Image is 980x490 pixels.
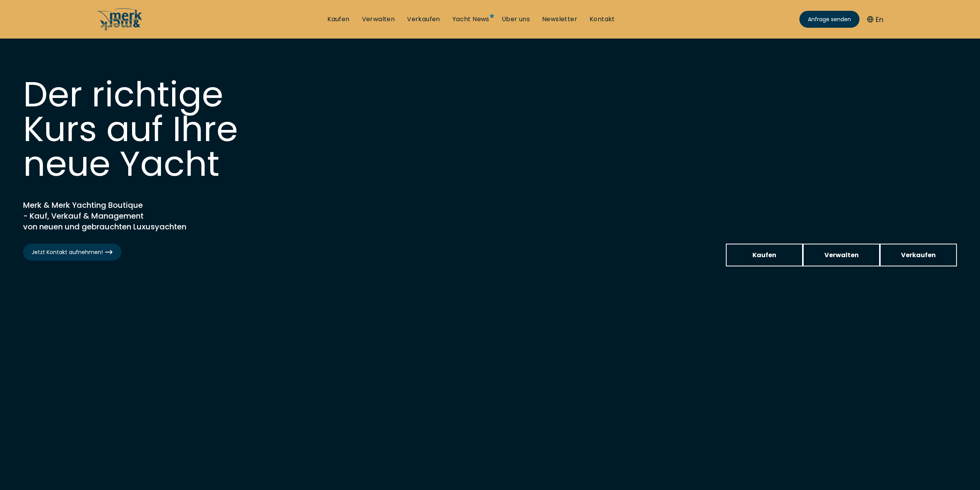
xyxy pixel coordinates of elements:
[23,244,121,261] a: Jetzt Kontakt aufnehmen!
[803,244,880,266] a: Verwalten
[327,15,349,24] a: Kaufen
[407,15,440,24] a: Verkaufen
[32,248,113,256] span: Jetzt Kontakt aufnehmen!
[726,244,803,266] a: Kaufen
[824,250,859,260] span: Verwalten
[23,77,254,181] h1: Der richtige Kurs auf Ihre neue Yacht
[867,14,883,25] button: En
[542,15,577,24] a: Newsletter
[502,15,530,24] a: Über uns
[23,200,216,232] h2: Merk & Merk Yachting Boutique - Kauf, Verkauf & Management von neuen und gebrauchten Luxusyachten
[808,15,851,24] span: Anfrage senden
[799,11,859,28] a: Anfrage senden
[590,15,615,24] a: Kontakt
[452,15,489,24] a: Yacht News
[880,244,957,266] a: Verkaufen
[362,15,395,24] a: Verwalten
[901,250,936,260] span: Verkaufen
[752,250,776,260] span: Kaufen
